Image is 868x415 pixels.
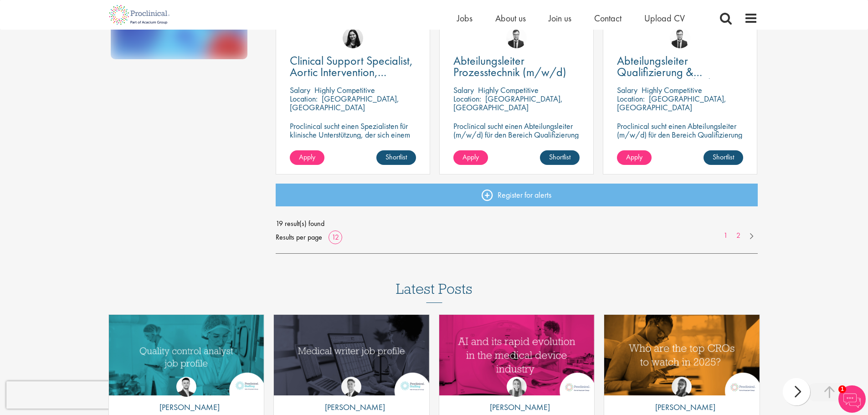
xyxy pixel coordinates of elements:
span: 19 result(s) found [276,217,758,231]
a: Apply [453,150,488,165]
span: Apply [299,152,315,162]
span: Salary [617,85,637,95]
img: AI and Its Impact on the Medical Device Industry | Proclinical [439,315,595,395]
img: quality control analyst job profile [109,315,264,395]
img: Theodora Savlovschi - Wicks [672,377,692,397]
div: next [783,378,810,405]
span: Clinical Support Specialist, Aortic Intervention, Vascular [290,53,413,91]
a: Register for alerts [276,184,758,206]
span: Location: [453,93,481,104]
img: Indre Stankeviciute [343,28,363,48]
span: Salary [453,85,474,95]
p: [GEOGRAPHIC_DATA], [GEOGRAPHIC_DATA] [290,93,399,113]
p: Highly Competitive [314,85,375,95]
a: Join us [549,12,571,24]
p: [GEOGRAPHIC_DATA], [GEOGRAPHIC_DATA] [617,93,726,113]
span: Location: [617,93,645,104]
a: Apply [290,150,324,165]
span: 1 [838,385,846,393]
p: Proclinical sucht einen Spezialisten für klinische Unterstützung, der sich einem dynamischen Team... [290,122,416,165]
a: Link to a post [109,315,264,395]
img: Antoine Mortiaux [670,28,690,48]
img: Hannah Burke [507,377,527,397]
span: Abteilungsleiter Prozesstechnik (m/w/d) [453,53,566,80]
span: Location: [290,93,318,104]
span: Salary [290,85,310,95]
a: Apply [617,150,652,165]
img: George Watson [341,377,361,397]
a: Shortlist [540,150,580,165]
span: Results per page [276,231,322,244]
img: Antoine Mortiaux [506,28,527,48]
h3: Latest Posts [396,281,473,303]
span: Apply [462,152,479,162]
a: About us [495,12,526,24]
p: Highly Competitive [642,85,702,95]
a: Shortlist [704,150,743,165]
p: Proclinical sucht einen Abteilungsleiter (m/w/d) für den Bereich Qualifizierung zur Verstärkung d... [453,122,580,165]
span: Abteilungsleiter Qualifizierung & Kalibrierung (m/w/d) [617,53,720,91]
a: 1 [719,231,732,241]
p: [PERSON_NAME] [153,401,220,413]
a: 2 [732,231,745,241]
p: [PERSON_NAME] [483,401,550,413]
p: [PERSON_NAME] [648,401,715,413]
a: Abteilungsleiter Qualifizierung & Kalibrierung (m/w/d) [617,55,743,78]
a: Abteilungsleiter Prozesstechnik (m/w/d) [453,55,580,78]
a: Link to a post [439,315,595,395]
a: Link to a post [274,315,429,395]
a: Shortlist [376,150,416,165]
p: [PERSON_NAME] [318,401,385,413]
img: Medical writer job profile [274,315,429,395]
p: Highly Competitive [478,85,539,95]
a: Jobs [457,12,473,24]
img: Top 10 CROs 2025 | Proclinical [604,315,760,395]
iframe: reCAPTCHA [6,381,123,409]
p: [GEOGRAPHIC_DATA], [GEOGRAPHIC_DATA] [453,93,563,113]
a: 12 [329,232,342,242]
a: Clinical Support Specialist, Aortic Intervention, Vascular [290,55,416,78]
img: Chatbot [838,385,866,413]
p: Proclinical sucht einen Abteilungsleiter (m/w/d) für den Bereich Qualifizierung zur Verstärkung d... [617,122,743,165]
a: Contact [594,12,621,24]
a: Link to a post [604,315,760,395]
span: Apply [626,152,642,162]
img: Joshua Godden [176,377,196,397]
a: Upload CV [644,12,685,24]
